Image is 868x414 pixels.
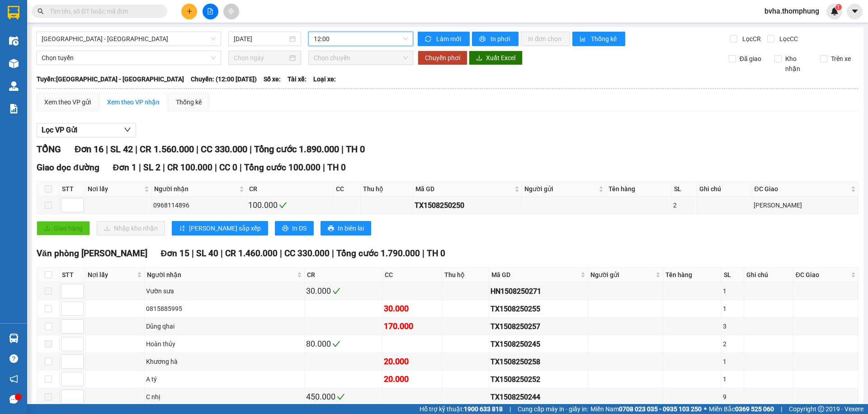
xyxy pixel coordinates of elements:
strong: 0369 525 060 [735,405,774,413]
span: Người nhận [147,270,295,280]
span: SL 40 [196,248,218,259]
span: file-add [207,8,213,14]
span: Chuyến: (12:00 [DATE]) [191,74,257,84]
td: TX1508250257 [489,318,588,335]
span: | [135,144,137,155]
div: Hoàn thủy [146,339,303,349]
img: warehouse-icon [9,36,19,46]
div: 1 [723,304,742,314]
span: Lọc CC [776,34,799,44]
button: caret-down [847,4,863,19]
span: TỔNG [37,144,61,155]
div: 1 [723,357,742,367]
span: | [196,144,198,155]
span: Đơn 1 [113,162,137,173]
span: | [280,248,282,259]
span: Nơi lấy [88,184,142,194]
div: 1 [723,374,742,384]
div: Xem theo VP nhận [107,97,160,107]
strong: 1900 633 818 [464,405,503,413]
span: Chọn tuyến [42,51,216,65]
span: Kho nhận [782,54,813,74]
td: TX1508250258 [489,353,588,371]
span: CR 100.000 [167,162,212,173]
div: [PERSON_NAME] [754,200,857,210]
div: 2 [723,339,742,349]
b: Tuyến: [GEOGRAPHIC_DATA] - [GEOGRAPHIC_DATA] [37,75,184,83]
span: Người nhận [154,184,238,194]
span: Tổng cước 100.000 [244,162,321,173]
span: printer [282,225,288,232]
button: file-add [203,4,218,19]
span: | [139,162,141,173]
div: TX1508250255 [491,303,586,315]
span: Giao dọc đường [37,162,99,173]
span: CC 330.000 [284,248,330,259]
div: 2 [673,200,695,210]
div: 80.000 [306,338,381,350]
div: 1 [723,286,742,296]
strong: 0708 023 035 - 0935 103 250 [619,405,702,413]
span: caret-down [851,7,859,15]
span: Thống kê [591,34,618,44]
img: warehouse-icon [9,59,19,68]
button: Lọc VP Gửi [37,123,136,137]
span: Miền Bắc [709,404,774,414]
div: TX1508250257 [491,321,586,332]
span: Lọc VP Gửi [42,124,77,136]
span: TH 0 [327,162,346,173]
span: | [323,162,325,173]
button: Chuyển phơi [418,51,467,65]
th: CR [305,268,382,282]
img: icon-new-feature [830,7,839,15]
div: 30.000 [384,302,441,315]
span: Trên xe [827,54,854,64]
th: CR [247,182,334,197]
span: Xuất Excel [486,53,515,63]
span: message [9,395,18,404]
span: Hà Nội - Nghệ An [42,32,216,46]
sup: 1 [835,4,842,10]
div: Thống kê [176,97,202,107]
span: In DS [292,223,307,233]
span: In biên lai [338,223,364,233]
span: Chọn chuyến [314,51,408,65]
th: Ghi chú [697,182,752,197]
th: Tên hàng [606,182,672,197]
button: printerIn DS [275,221,314,235]
img: warehouse-icon [9,334,19,343]
span: SL 2 [143,162,160,173]
img: logo-vxr [8,6,19,19]
td: TX1508250255 [489,300,588,318]
th: SL [722,268,744,282]
th: Tên hàng [663,268,722,282]
span: | [221,248,223,259]
th: SL [672,182,697,197]
button: bar-chartThống kê [572,32,625,46]
span: [PERSON_NAME] sắp xếp [189,223,261,233]
button: uploadGiao hàng [37,221,90,235]
span: | [106,144,108,155]
div: 100.000 [248,199,332,212]
div: 20.000 [384,373,441,386]
th: STT [60,268,85,282]
span: | [332,248,334,259]
span: In phơi [491,34,511,44]
span: SL 42 [110,144,133,155]
div: 20.000 [384,355,441,368]
span: search [38,8,44,14]
span: bvha.thomphung [757,5,826,17]
th: Thu hộ [442,268,489,282]
div: A tý [146,374,303,384]
span: Mã GD [491,270,579,280]
span: notification [9,375,18,383]
span: printer [328,225,334,232]
div: 0815885995 [146,304,303,314]
div: Vườn sưa [146,286,303,296]
td: TX1508250252 [489,371,588,388]
div: Xem theo VP gửi [44,97,91,107]
th: CC [382,268,443,282]
span: Tài xế: [288,74,307,84]
div: TX1508250258 [491,356,586,367]
input: Chọn ngày [234,53,288,63]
